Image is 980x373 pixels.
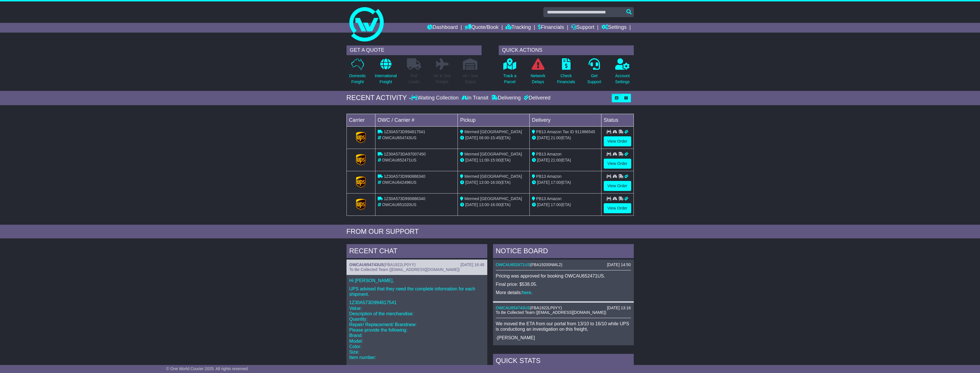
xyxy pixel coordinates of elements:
[384,196,425,201] span: 1Z30A573D990886340
[532,157,599,163] div: (ETA)
[465,180,478,185] span: [DATE]
[522,290,531,295] a: here
[349,286,484,297] p: UPS advised that they need the complete information for each shipment.
[375,73,397,85] p: International Freight
[465,202,478,207] span: [DATE]
[479,135,489,140] span: 08:00
[557,58,575,88] a: CheckFinancials
[465,23,498,33] a: Quote/Book
[407,73,421,85] p: Full Loads
[347,45,482,55] div: GET A QUOTE
[347,114,375,126] td: Carrier
[532,202,599,208] div: (ETA)
[349,58,366,88] a: DomesticFreight
[347,228,634,236] div: FROM OUR SUPPORT
[503,58,517,88] a: Track aParcel
[496,335,631,340] p: -[PERSON_NAME]
[531,262,561,267] span: FBA19200NML2
[460,202,527,208] div: - (ETA)
[349,267,460,272] span: To Be Collected Team ([EMAIL_ADDRESS][DOMAIN_NAME])
[496,306,631,310] div: ( )
[166,366,249,371] span: © One World Courier 2025. All rights reserved.
[551,135,561,140] span: 21:00
[347,244,487,260] div: RECENT CHAT
[604,203,631,213] a: View Order
[382,180,416,185] span: OWCAU642496US
[496,273,631,279] p: Pricing was approved for booking OWCAU652471US.
[537,158,550,162] span: [DATE]
[530,73,545,85] p: Network Delays
[479,180,489,185] span: 13:00
[499,45,634,55] div: QUICK ACTIONS
[460,135,527,141] div: - (ETA)
[571,23,594,33] a: Support
[607,306,631,310] div: [DATE] 13:16
[382,135,416,140] span: OWCAU654743US
[496,290,631,295] p: More details: .
[411,95,460,101] div: Waiting Collection
[551,202,561,207] span: 17:00
[536,152,562,156] span: PB13 Amazon
[427,23,458,33] a: Dashboard
[551,158,561,162] span: 21:00
[490,135,500,140] span: 15:45
[522,95,551,101] div: Delivered
[385,262,414,267] span: FBA1922LP0YY
[349,73,366,85] p: Domestic Freight
[460,262,484,267] div: [DATE] 16:48
[464,196,522,201] span: Mermed [GEOGRAPHIC_DATA]
[537,180,550,185] span: [DATE]
[587,73,601,85] p: Get Support
[464,174,522,179] span: Mermed [GEOGRAPHIC_DATA]
[460,179,527,185] div: - (ETA)
[604,181,631,191] a: View Order
[503,73,516,85] p: Track a Parcel
[458,114,530,126] td: Pickup
[493,354,634,369] div: Quick Stats
[375,114,458,126] td: OWC / Carrier #
[532,135,599,141] div: (ETA)
[464,129,522,134] span: Mermed [GEOGRAPHIC_DATA]
[496,262,631,267] div: ( )
[530,58,545,88] a: NetworkDelays
[490,180,500,185] span: 16:00
[531,306,561,310] span: FBA1922LP0YY
[529,114,601,126] td: Delivery
[490,158,500,162] span: 15:00
[538,23,564,33] a: Financials
[349,278,484,283] p: Hi [PERSON_NAME],
[615,58,630,88] a: AccountSettings
[356,176,366,188] img: GetCarrierServiceLogo
[536,129,595,134] span: PB13 Amazon Tax ID 911986545
[601,23,627,33] a: Settings
[464,152,522,156] span: Mermed [GEOGRAPHIC_DATA]
[349,262,384,267] a: OWCAU654743US
[479,202,489,207] span: 13:00
[496,310,606,315] span: To Be Collected Team ([EMAIL_ADDRESS][DOMAIN_NAME])
[460,157,527,163] div: - (ETA)
[496,321,631,332] p: We moved the ETA from our portal from 13/10 to 16/10 while UPS is conductiong an investigation on...
[356,199,366,210] img: GetCarrierServiceLogo
[496,262,530,267] a: OWCAU652471US
[349,262,484,267] div: ( )
[604,159,631,169] a: View Order
[356,132,366,143] img: GetCarrierServiceLogo
[496,306,530,310] a: OWCAU654743US
[463,73,478,85] p: Air / Sea Depot
[506,23,531,33] a: Tracking
[479,158,489,162] span: 11:00
[460,95,490,101] div: In Transit
[490,202,500,207] span: 16:00
[601,114,633,126] td: Status
[490,95,522,101] div: Delivering
[587,58,601,88] a: GetSupport
[607,262,631,267] div: [DATE] 14:50
[347,94,411,102] div: RECENT ACTIVITY -
[537,202,550,207] span: [DATE]
[532,179,599,185] div: (ETA)
[465,158,478,162] span: [DATE]
[384,129,425,134] span: 1Z30A573D994817541
[604,136,631,146] a: View Order
[356,154,366,165] img: GetCarrierServiceLogo
[615,73,630,85] p: Account Settings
